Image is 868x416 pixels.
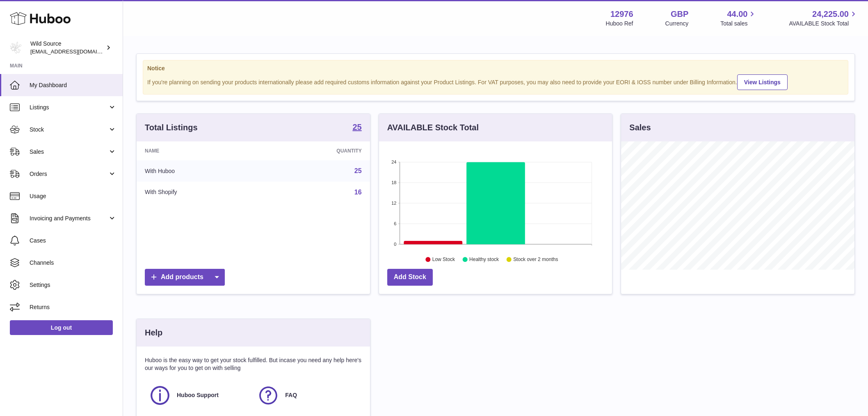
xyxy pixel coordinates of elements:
text: 0 [394,242,396,247]
a: 25 [352,123,361,133]
span: Total sales [720,20,757,28]
span: Invoicing and Payments [30,215,108,222]
div: Huboo Ref [606,20,633,28]
td: With Huboo [137,160,263,182]
div: Wild Source [30,40,104,55]
a: FAQ [257,384,357,407]
a: Huboo Support [149,384,249,407]
strong: 12976 [610,9,633,20]
p: Huboo is the easy way to get your stock fulfilled. But incase you need any help here's our ways f... [145,356,362,372]
span: Orders [30,170,108,178]
span: Sales [30,148,108,156]
h3: AVAILABLE Stock Total [387,122,479,133]
span: Listings [30,104,108,111]
text: Stock over 2 months [513,257,558,263]
span: Channels [30,259,116,267]
a: Add Stock [387,269,433,286]
span: Huboo Support [177,391,219,399]
span: 44.00 [727,9,747,20]
text: 18 [391,180,396,185]
a: 44.00 Total sales [720,9,757,28]
span: Usage [30,192,116,200]
strong: 25 [352,123,361,131]
a: 16 [354,189,362,196]
h3: Sales [629,122,651,133]
span: FAQ [285,391,297,399]
a: Add products [145,269,225,286]
a: 24,225.00 AVAILABLE Stock Total [789,9,858,28]
text: 12 [391,201,396,206]
td: With Shopify [137,182,263,203]
span: AVAILABLE Stock Total [789,20,858,28]
span: 24,225.00 [812,9,849,20]
text: Low Stock [432,257,455,263]
a: 25 [354,167,362,174]
text: 6 [394,221,396,226]
th: Quantity [263,141,370,160]
span: Returns [30,303,116,311]
a: View Listings [737,74,788,90]
strong: Notice [147,65,844,72]
text: 24 [391,159,396,164]
h3: Total Listings [145,122,198,133]
img: internalAdmin-12976@internal.huboo.com [10,42,22,54]
h3: Help [145,327,162,338]
div: If you're planning on sending your products internationally please add required customs informati... [147,73,844,90]
span: Stock [30,126,108,134]
span: Settings [30,281,116,289]
span: My Dashboard [30,81,116,89]
a: Log out [10,320,113,335]
span: [EMAIL_ADDRESS][DOMAIN_NAME] [30,48,121,55]
th: Name [137,141,263,160]
strong: GBP [671,9,688,20]
span: Cases [30,237,116,245]
div: Currency [665,20,689,28]
text: Healthy stock [469,257,499,263]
